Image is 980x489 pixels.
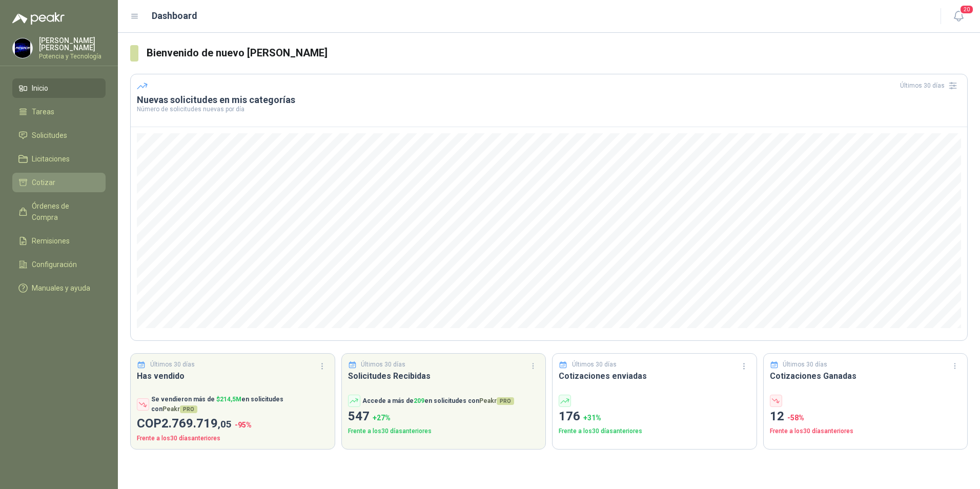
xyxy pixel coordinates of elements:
[348,407,540,426] p: 547
[348,370,540,382] h3: Solicitudes Recibidas
[32,282,90,294] span: Manuales y ayuda
[32,259,77,270] span: Configuración
[12,102,106,121] a: Tareas
[39,37,106,51] p: [PERSON_NAME] [PERSON_NAME]
[12,231,106,251] a: Remisiones
[497,397,514,405] span: PRO
[32,153,70,165] span: Licitaciones
[32,106,54,117] span: Tareas
[12,173,106,192] a: Cotizar
[12,126,106,145] a: Solicitudes
[161,416,232,431] span: 2.769.719
[216,396,241,403] span: $ 214,5M
[770,370,962,382] h3: Cotizaciones Ganadas
[361,360,405,370] p: Últimos 30 días
[559,426,750,436] p: Frente a los 30 días anteriores
[137,370,329,382] h3: Has vendido
[770,426,962,436] p: Frente a los 30 días anteriores
[150,360,195,370] p: Últimos 30 días
[783,360,827,370] p: Últimos 30 días
[959,5,974,14] span: 20
[12,149,106,169] a: Licitaciones
[787,414,804,422] span: -58 %
[32,177,55,188] span: Cotizar
[32,83,48,94] span: Inicio
[137,106,961,112] p: Número de solicitudes nuevas por día
[770,407,962,426] p: 12
[348,426,540,436] p: Frente a los 30 días anteriores
[12,78,106,98] a: Inicio
[583,414,601,422] span: + 31 %
[218,418,232,430] span: ,05
[235,421,252,429] span: -95 %
[559,407,750,426] p: 176
[362,396,514,406] p: Accede a más de en solicitudes con
[162,405,197,413] span: Peakr
[32,200,96,223] span: Órdenes de Compra
[180,405,197,413] span: PRO
[559,370,750,382] h3: Cotizaciones enviadas
[152,9,197,23] h1: Dashboard
[137,94,961,106] h3: Nuevas solicitudes en mis categorías
[137,414,329,434] p: COP
[32,235,70,247] span: Remisiones
[137,434,329,443] p: Frente a los 30 días anteriores
[13,38,32,58] img: Company Logo
[12,12,65,25] img: Logo peakr
[147,45,968,61] h3: Bienvenido de nuevo [PERSON_NAME]
[12,278,106,298] a: Manuales y ayuda
[12,255,106,274] a: Configuración
[414,397,424,404] span: 209
[32,130,67,141] span: Solicitudes
[39,53,106,59] p: Potencia y Tecnología
[373,414,391,422] span: + 27 %
[949,7,968,26] button: 20
[479,397,514,404] span: Peakr
[900,77,961,94] div: Últimos 30 días
[572,360,617,370] p: Últimos 30 días
[151,395,329,414] p: Se vendieron más de en solicitudes con
[12,196,106,227] a: Órdenes de Compra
